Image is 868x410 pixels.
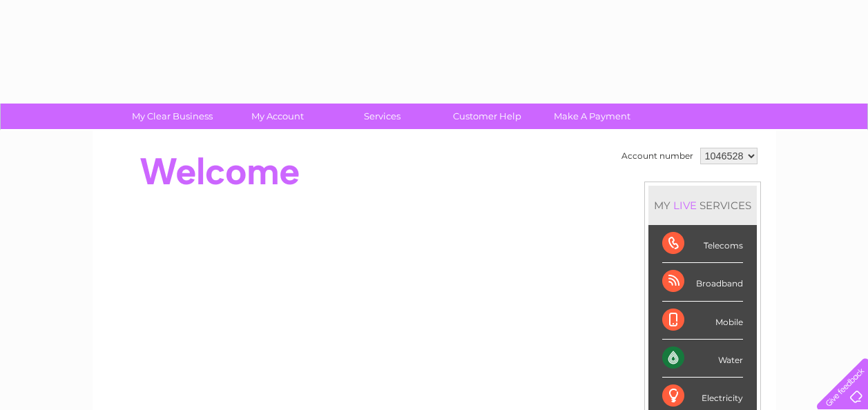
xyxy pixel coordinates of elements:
a: Services [325,104,439,129]
div: Mobile [662,302,743,340]
div: Water [662,340,743,378]
td: Account number [618,144,697,168]
a: Customer Help [430,104,544,129]
a: My Account [220,104,334,129]
a: My Clear Business [115,104,229,129]
div: Broadband [662,263,743,301]
a: Make A Payment [535,104,649,129]
div: Telecoms [662,225,743,263]
div: LIVE [671,199,700,212]
div: MY SERVICES [648,186,757,225]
